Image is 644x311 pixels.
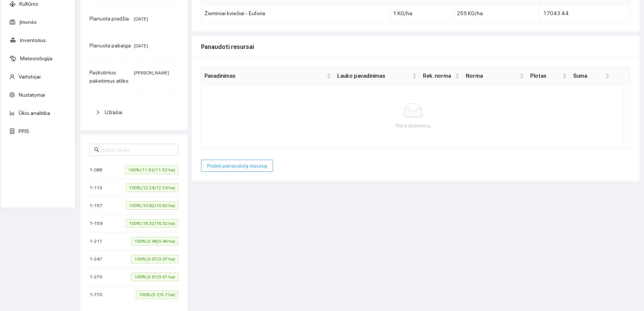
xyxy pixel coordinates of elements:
[96,110,100,115] span: right
[90,104,178,121] div: Užrašai
[125,166,178,174] span: 100% (11.52/11.52 ha)
[334,67,420,85] th: this column's title is Lauko pavadinimas,this column is sortable
[19,110,50,116] a: Ūkio analitika
[540,5,630,22] td: 17043.44
[90,237,106,245] span: 1-211
[90,184,106,192] span: 1-113
[337,72,411,80] span: Lauko pavadinimas
[90,273,106,281] span: 1-270
[105,109,123,115] span: Užrašai
[90,166,106,174] span: 1-088
[201,36,630,58] div: Panaudoti resursai
[423,72,454,80] span: Rek. norma
[136,291,178,299] span: 100% (5.7/5.7 ha)
[94,147,99,152] span: search
[131,273,178,281] span: 100% (3.91/3.91 ha)
[19,74,41,80] a: Vartotojai
[134,16,148,22] span: [DATE]
[131,237,178,245] span: 100% (3.46/3.46 ha)
[463,67,527,85] th: this column's title is Norma,this column is sortable
[420,67,463,85] th: this column's title is Rek. norma,this column is sortable
[207,162,267,170] span: Pridėti panaudotą resursą
[101,146,174,154] input: Ieškoti lauko
[90,255,106,263] span: 1-247
[573,72,604,80] span: Suma
[204,72,325,80] span: Pavadinimas
[19,1,38,7] a: Kultūros
[90,69,129,84] span: Paskutinius pakeitimus atliko
[90,16,129,22] span: Planuota pradžia
[201,160,273,172] button: Pridėti panaudotą resursą
[90,42,131,49] span: Planuota pabaiga
[390,5,454,22] td: 1 KG/ha
[20,37,46,43] a: Inventorius
[90,202,106,209] span: 1-157
[134,43,148,49] span: [DATE]
[204,9,386,17] div: Žieminiai kviečiai - Euforia
[466,72,518,80] span: Norma
[19,128,29,134] a: PPIS
[134,70,169,75] span: [PERSON_NAME]
[19,92,45,98] a: Nustatymai
[530,72,561,80] span: Plotas
[20,55,52,61] a: Meteorologija
[90,220,106,227] span: 1-159
[131,255,178,263] span: 100% (3.07/3.07 ha)
[457,10,483,16] span: 255 KG/ha
[207,121,618,130] div: Nėra duomenų
[126,219,178,228] span: 100% (16.32/16.32 ha)
[126,201,178,210] span: 100% (10.62/10.62 ha)
[126,184,178,192] span: 100% (12.24/12.24 ha)
[90,291,106,298] span: 1-770
[527,67,570,85] th: this column's title is Plotas,this column is sortable
[19,19,37,25] a: Įmonės
[570,67,613,85] th: this column's title is Suma,this column is sortable
[201,67,334,85] th: this column's title is Pavadinimas,this column is sortable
